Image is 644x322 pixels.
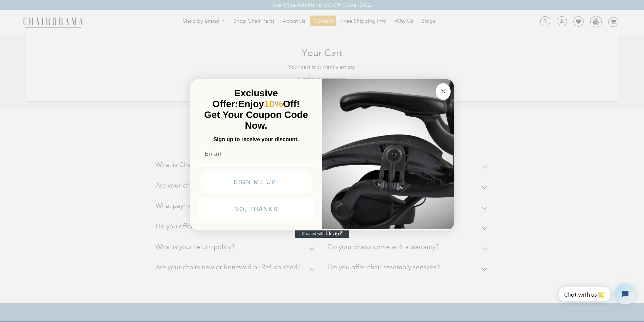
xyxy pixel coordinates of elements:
[238,99,300,109] span: Enjoy Off!
[554,278,641,310] iframe: Tidio Chat
[199,147,313,161] input: Email
[264,99,283,109] span: 10%
[199,165,313,165] img: underline
[436,83,451,100] button: Close dialog
[213,137,299,142] span: Sign up to receive your discount.
[295,230,349,238] a: Created with Klaviyo - opens in a new tab
[322,78,454,229] img: 92d77583-a095-41f6-84e7-858462e0427a.jpeg
[199,198,313,220] button: NO, THANKS
[212,88,278,109] span: Exclusive Offer:
[204,109,308,131] span: Get Your Coupon Code Now.
[200,171,312,193] button: SIGN ME UP!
